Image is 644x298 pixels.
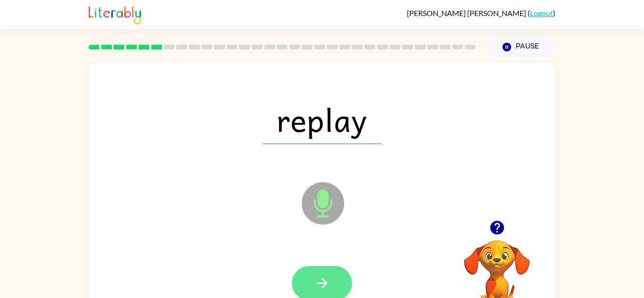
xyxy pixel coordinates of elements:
[487,36,555,58] button: Pause
[407,8,555,17] div: ( )
[263,95,381,144] span: replay
[89,4,141,24] img: Literably
[407,8,528,17] span: [PERSON_NAME] [PERSON_NAME]
[530,8,553,17] a: Logout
